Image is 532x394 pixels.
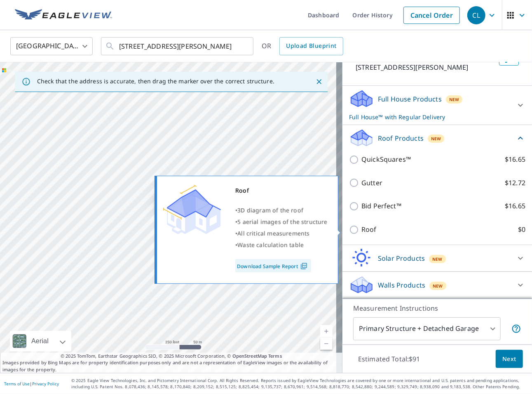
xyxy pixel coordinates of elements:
[15,9,112,21] img: EV Logo
[467,6,485,24] div: CL
[349,275,525,295] div: Walls ProductsNew
[349,128,525,148] div: Roof ProductsNew
[235,185,328,196] div: Roof
[505,154,525,165] p: $16.65
[353,317,501,340] div: Primary Structure + Detached Garage
[314,76,324,87] button: Close
[4,381,30,387] a: Terms of Use
[32,381,59,387] a: Privacy Policy
[349,89,525,121] div: Full House ProductsNewFull House™ with Regular Delivery
[235,205,328,216] div: •
[361,201,401,211] p: Bid Perfect™
[378,94,442,104] p: Full House Products
[356,62,496,72] p: [STREET_ADDRESS][PERSON_NAME]
[29,331,51,352] div: Aerial
[61,353,282,360] span: © 2025 TomTom, Earthstar Geographics SIO, © 2025 Microsoft Corporation, ©
[298,262,309,270] img: Pdf Icon
[4,381,59,386] p: |
[349,248,525,268] div: Solar ProductsNew
[235,228,328,239] div: •
[320,337,333,350] a: Current Level 17, Zoom Out
[237,229,309,237] span: All critical measurements
[237,241,304,249] span: Waste calculation table
[320,325,333,337] a: Current Level 17, Zoom In
[378,280,425,290] p: Walls Products
[10,331,71,352] div: Aerial
[268,353,282,359] a: Terms
[361,178,382,188] p: Gutter
[232,353,267,359] a: OpenStreetMap
[432,256,443,262] span: New
[361,154,411,165] p: QuickSquares™
[518,224,525,235] p: $0
[505,201,525,211] p: $16.65
[352,350,427,368] p: Estimated Total: $91
[505,178,525,188] p: $12.72
[10,35,93,58] div: [GEOGRAPHIC_DATA]
[511,324,521,334] span: Your report will include the primary structure and a detached garage if one exists.
[235,239,328,251] div: •
[378,253,425,263] p: Solar Products
[502,354,516,364] span: Next
[237,206,303,214] span: 3D diagram of the roof
[262,37,343,55] div: OR
[37,78,274,85] p: Check that the address is accurate, then drag the marker over the correct structure.
[431,135,441,142] span: New
[433,283,443,289] span: New
[496,350,523,368] button: Next
[237,218,327,226] span: 5 aerial images of the structure
[286,41,336,51] span: Upload Blueprint
[119,35,237,58] input: Search by address or latitude-longitude
[378,133,424,143] p: Roof Products
[361,224,377,235] p: Roof
[235,216,328,228] div: •
[279,37,343,55] a: Upload Blueprint
[349,113,511,121] p: Full House™ with Regular Delivery
[71,377,528,390] p: © 2025 Eagle View Technologies, Inc. and Pictometry International Corp. All Rights Reserved. Repo...
[449,96,459,103] span: New
[353,303,521,313] p: Measurement Instructions
[403,7,460,24] a: Cancel Order
[163,185,221,234] img: Premium
[235,259,311,272] a: Download Sample Report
